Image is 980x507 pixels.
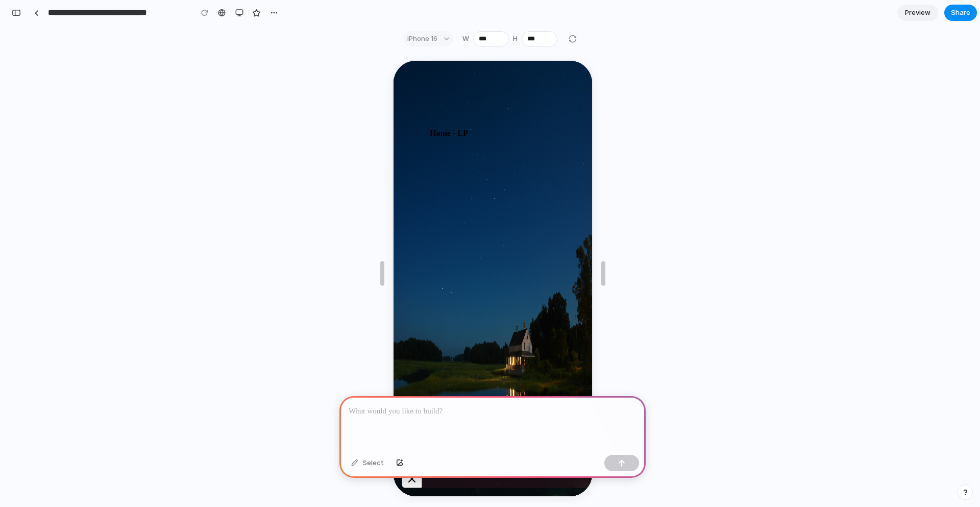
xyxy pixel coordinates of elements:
[944,5,977,21] button: Share
[905,8,930,18] span: Preview
[513,34,518,44] label: H
[36,68,75,77] h4: Home - LP
[897,5,938,21] a: Preview
[951,8,970,18] span: Share
[462,34,469,44] label: W
[8,401,207,410] div: Unauthorized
